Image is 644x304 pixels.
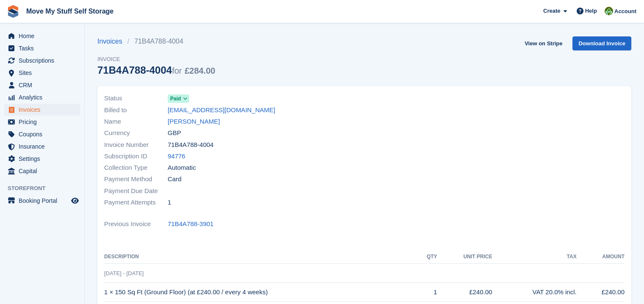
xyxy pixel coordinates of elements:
[168,105,275,115] a: [EMAIL_ADDRESS][DOMAIN_NAME]
[168,198,171,207] span: 1
[172,66,182,75] span: for
[19,104,69,116] span: Invoices
[168,174,182,184] span: Card
[4,30,80,42] a: menu
[104,186,168,196] span: Payment Due Date
[417,250,437,264] th: QTY
[104,250,417,264] th: Description
[4,79,80,91] a: menu
[19,55,69,66] span: Subscriptions
[97,36,127,47] a: Invoices
[4,55,80,66] a: menu
[572,36,631,50] a: Download Invoice
[492,250,576,264] th: Tax
[4,67,80,79] a: menu
[104,163,168,173] span: Collection Type
[605,7,613,15] img: Joel Booth
[168,152,185,161] a: 94776
[19,195,69,207] span: Booking Portal
[168,117,220,127] a: [PERSON_NAME]
[437,283,492,302] td: £240.00
[19,165,69,177] span: Capital
[19,128,69,140] span: Coupons
[4,91,80,103] a: menu
[19,67,69,79] span: Sites
[168,219,213,229] a: 71B4A788-3901
[4,42,80,54] a: menu
[19,42,69,54] span: Tasks
[104,283,417,302] td: 1 × 150 Sq Ft (Ground Floor) (at £240.00 / every 4 weeks)
[19,141,69,152] span: Insurance
[19,79,69,91] span: CRM
[97,64,215,76] div: 71B4A788-4004
[168,128,181,138] span: GBP
[23,4,117,18] a: Move My Stuff Self Storage
[168,140,213,150] span: 71B4A788-4004
[104,152,168,161] span: Subscription ID
[4,153,80,165] a: menu
[4,141,80,152] a: menu
[104,105,168,115] span: Billed to
[4,128,80,140] a: menu
[4,195,80,207] a: menu
[185,66,215,75] span: £284.00
[19,116,69,128] span: Pricing
[543,7,560,15] span: Create
[19,91,69,103] span: Analytics
[417,283,437,302] td: 1
[577,283,625,302] td: £240.00
[104,270,144,276] span: [DATE] - [DATE]
[4,165,80,177] a: menu
[104,140,168,150] span: Invoice Number
[4,104,80,116] a: menu
[8,184,84,193] span: Storefront
[104,219,168,229] span: Previous Invoice
[168,163,196,173] span: Automatic
[7,5,19,18] img: stora-icon-8386f47178a22dfd0bd8f6a31ec36ba5ce8667c1dd55bd0f319d3a0aa187defe.svg
[104,174,168,184] span: Payment Method
[577,250,625,264] th: Amount
[97,36,215,47] nav: breadcrumbs
[4,116,80,128] a: menu
[19,30,69,42] span: Home
[437,250,492,264] th: Unit Price
[104,128,168,138] span: Currency
[104,94,168,103] span: Status
[70,196,80,206] a: Preview store
[492,287,576,297] div: VAT 20.0% incl.
[97,55,215,64] span: Invoice
[104,117,168,127] span: Name
[168,94,189,103] a: Paid
[614,7,636,16] span: Account
[104,198,168,207] span: Payment Attempts
[585,7,597,15] span: Help
[521,36,566,50] a: View on Stripe
[170,95,181,102] span: Paid
[19,153,69,165] span: Settings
